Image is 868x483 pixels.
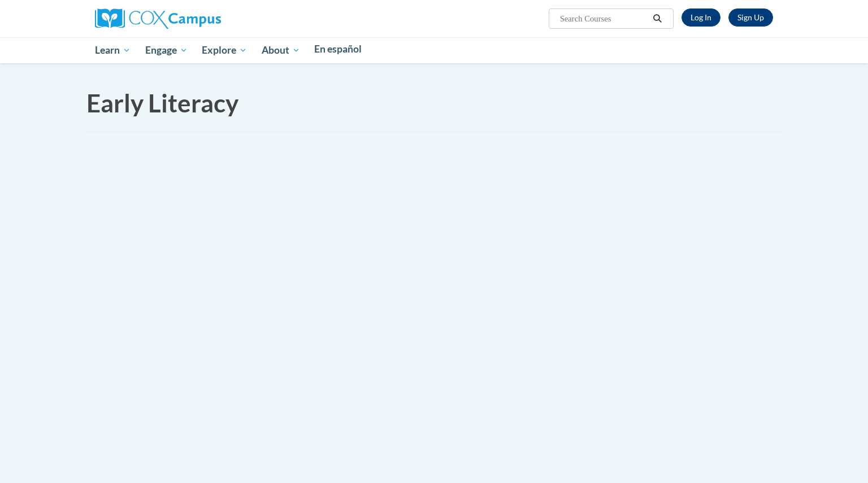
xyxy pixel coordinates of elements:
a: En español [307,37,370,61]
input: Search Courses [559,12,649,25]
span: Learn [95,43,131,57]
a: Explore [194,37,254,63]
span: Explore [202,43,247,57]
span: About [262,43,300,57]
i:  [653,15,663,23]
span: En español [314,43,362,55]
span: Early Literacy [86,88,238,118]
button: Search [649,12,666,25]
a: Log In [682,8,721,27]
a: About [254,37,307,63]
div: Main menu [78,37,790,63]
a: Register [728,8,773,27]
a: Cox Campus [95,13,221,23]
a: Engage [138,37,195,63]
img: Cox Campus [95,8,221,29]
span: Engage [145,43,188,57]
a: Learn [88,37,138,63]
